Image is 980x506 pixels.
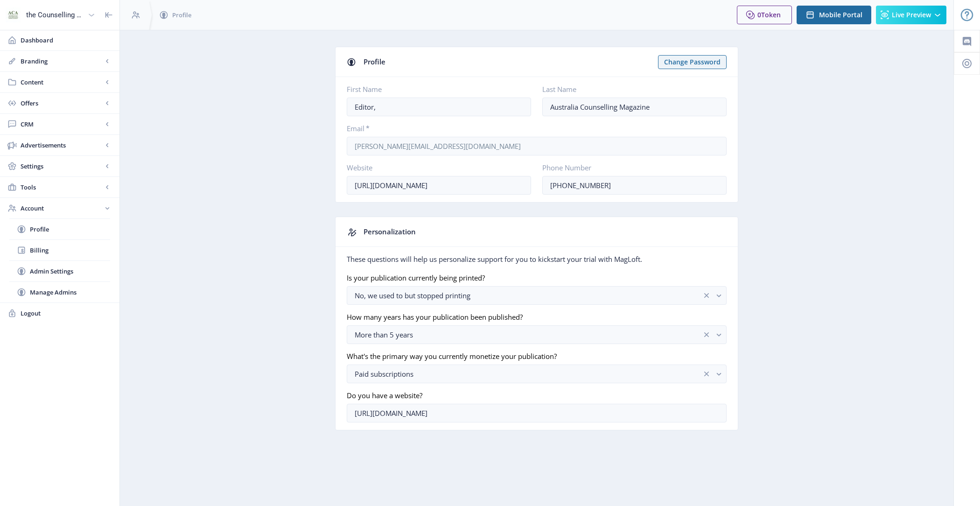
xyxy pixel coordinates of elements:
[347,351,719,361] label: What's the primary way you currently monetize your publication?
[737,6,792,24] button: 0Token
[797,6,871,24] button: Mobile Portal
[347,286,727,305] button: No, we used to but stopped printingclear
[21,98,103,108] span: Offers
[9,261,110,281] a: Admin Settings
[347,98,531,116] input: Jone
[347,163,524,172] label: Website
[364,225,416,239] div: Personalization
[355,290,702,301] div: No, we used to but stopped printing
[364,55,652,69] div: Profile
[876,6,946,24] button: Live Preview
[21,119,103,129] span: CRM
[347,391,719,400] label: Do you have a website?
[9,219,110,239] a: Profile
[542,176,727,195] input: +123456789
[26,5,84,25] div: the Counselling Australia Magazine
[542,163,719,172] label: Phone Number
[761,10,781,19] span: Token
[347,254,727,264] div: These questions will help us personalize support for you to kickstart your trial with MagLoft.
[9,240,110,260] a: Billing
[347,84,524,94] label: First Name
[21,77,103,87] span: Content
[30,288,110,297] span: Manage Admins
[347,312,719,322] label: How many years has your publication been published?
[21,204,103,213] span: Account
[892,11,931,19] span: Live Preview
[21,162,103,171] span: Settings
[347,365,727,383] button: Paid subscriptionsclear
[347,273,719,282] label: Is your publication currently being printed?
[347,325,727,344] button: More than 5 yearsclear
[355,368,702,379] div: Paid subscriptions
[21,56,103,66] span: Branding
[30,225,110,234] span: Profile
[347,176,531,195] input: http:// or https://
[172,10,191,20] span: Profile
[542,98,727,116] input: Doe
[658,55,727,69] button: Change Password
[21,309,112,318] span: Logout
[21,183,103,192] span: Tools
[9,282,110,302] a: Manage Admins
[702,291,711,300] nb-icon: clear
[702,330,711,339] nb-icon: clear
[347,124,719,133] label: Email
[542,84,719,94] label: Last Name
[30,267,110,276] span: Admin Settings
[355,329,702,340] div: More than 5 years
[819,11,862,19] span: Mobile Portal
[702,369,711,379] nb-icon: clear
[30,246,110,255] span: Billing
[21,141,103,150] span: Advertisements
[21,35,112,45] span: Dashboard
[6,7,21,22] img: properties.app_icon.jpeg
[347,404,727,422] input: https://national-geographic.com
